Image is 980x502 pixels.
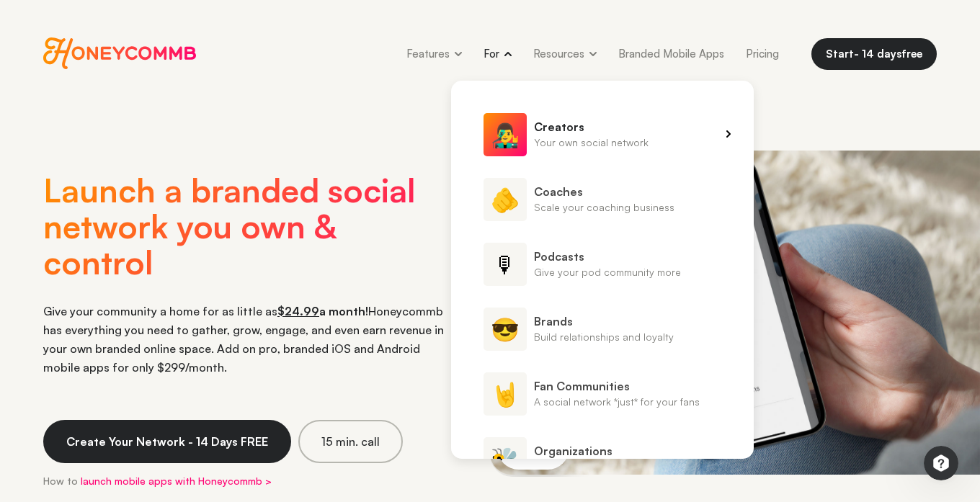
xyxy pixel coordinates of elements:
[534,394,700,410] span: A social network *just* for your fans
[451,372,754,416] a: 🤘Fan CommunitiesA social network *just* for your fans
[534,329,674,345] span: Build relationships and loyalty
[277,304,319,318] u: $24.99
[125,140,265,154] div: how do i delete my account
[607,37,735,70] a: Branded Mobile Apps
[451,178,754,221] a: 🫵CoachesScale your coaching business
[451,437,754,480] a: 🐝OrganizationsGreat teams know each other
[924,446,958,480] iframe: Intercom live chat
[534,248,681,264] span: Podcasts
[534,200,674,215] span: Scale your coaching business
[298,420,403,463] a: 15 min. call
[534,264,681,280] span: Give your pod community more
[12,254,277,356] div: Fin says…
[484,243,527,286] span: 🎙
[534,313,674,329] span: Brands
[854,47,901,60] span: - 14 days
[473,37,522,70] a: For
[226,6,253,33] button: Home
[451,113,754,156] a: 👨‍🎤CreatorsYour own social network
[43,172,447,302] h1: Launch a branded social network you own & control
[12,354,276,379] textarea: Message…
[484,113,527,156] span: 👨‍🎤
[44,77,262,104] div: We may be busy with other customers. Please be patient 😊
[534,184,674,200] span: Coaches
[735,37,790,70] a: Pricing
[811,38,937,70] a: Start- 14 daysfree
[534,135,649,151] span: Your own social network
[30,279,259,296] div: You will be notified here and by email
[68,385,80,396] button: Gif picker
[484,178,527,221] span: 🫵
[396,37,790,70] div: Honeycommb navigation
[9,6,37,33] button: go back
[12,221,277,254] div: Fin says…
[321,434,380,449] span: 15 min. call
[23,183,225,211] div: Honeycommb typically replies in a few minutes.
[451,81,754,459] ul: For menu
[534,119,649,135] span: Creators
[253,6,279,32] div: Close
[114,131,277,163] div: how do i delete my account
[70,18,179,32] p: The team can also help
[484,437,527,480] span: 🐝
[43,37,197,69] a: Go to Honeycommb homepage
[92,385,103,396] button: Start recording
[43,37,197,69] span: Honeycommb
[43,302,447,377] div: Give your community a home for as little as Honeycommb has everything you need to gather, grow, e...
[534,378,700,394] span: Fan Communities
[70,7,87,18] h1: Fin
[22,385,34,396] button: Upload attachment
[12,131,277,174] div: user says…
[30,300,259,315] input: Enter your email
[12,174,236,220] div: Honeycommb typically replies in a few minutes.
[81,475,272,487] a: launch mobile apps with Honeycommb >
[901,47,922,60] span: free
[12,174,277,221] div: Fin says…
[451,308,754,351] a: 😎BrandsBuild relationships and loyalty
[43,420,291,463] a: Create Your Network - 14 Days FREE
[484,308,527,351] span: 😎
[484,372,527,416] span: 🤘
[826,47,854,60] span: Start
[23,230,198,244] div: Give the team a way to reach you:
[66,434,268,449] span: Create Your Network - 14 Days FREE
[45,385,57,396] button: Emoji picker
[247,379,270,402] button: Send a message…
[43,475,78,487] span: How to
[396,37,473,70] a: Features
[41,8,64,31] img: Profile image for Fin
[534,443,673,459] span: Organizations
[12,221,210,253] div: Give the team a way to reach you:
[522,37,607,70] a: Resources
[277,304,368,318] strong: a month!
[451,243,754,286] a: 🎙PodcastsGive your pod community more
